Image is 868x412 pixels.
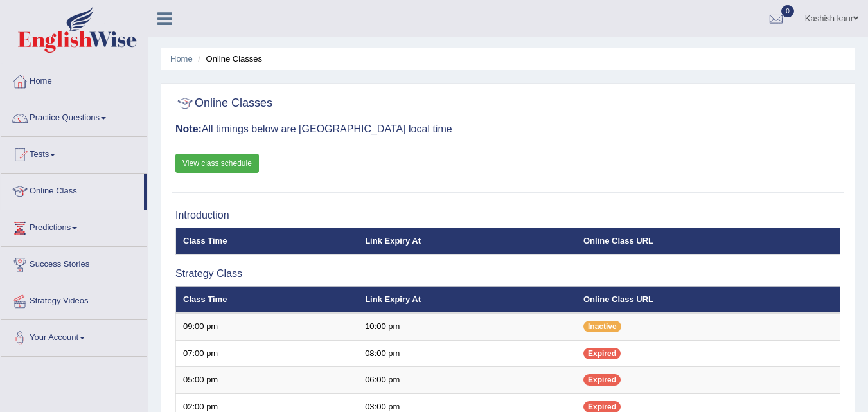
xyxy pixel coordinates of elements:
[358,286,576,313] th: Link Expiry At
[175,94,272,113] h2: Online Classes
[1,137,147,169] a: Tests
[175,123,840,135] h3: All timings below are [GEOGRAPHIC_DATA] local time
[175,268,840,280] h3: Strategy Class
[175,210,840,221] h3: Introduction
[1,100,147,132] a: Practice Questions
[176,340,359,367] td: 07:00 pm
[1,283,147,316] a: Strategy Videos
[176,286,359,313] th: Class Time
[1,247,147,279] a: Success Stories
[1,174,144,206] a: Online Class
[170,54,193,64] a: Home
[1,64,147,96] a: Home
[358,228,576,255] th: Link Expiry At
[358,313,576,340] td: 10:00 pm
[175,123,202,134] b: Note:
[576,286,840,313] th: Online Class URL
[176,228,359,255] th: Class Time
[175,154,259,173] a: View class schedule
[1,210,147,242] a: Predictions
[1,320,147,352] a: Your Account
[583,348,621,359] span: Expired
[576,228,840,255] th: Online Class URL
[176,313,359,340] td: 09:00 pm
[781,5,794,17] span: 0
[583,374,621,386] span: Expired
[358,367,576,394] td: 06:00 pm
[176,367,359,394] td: 05:00 pm
[195,53,262,65] li: Online Classes
[358,340,576,367] td: 08:00 pm
[583,321,621,332] span: Inactive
